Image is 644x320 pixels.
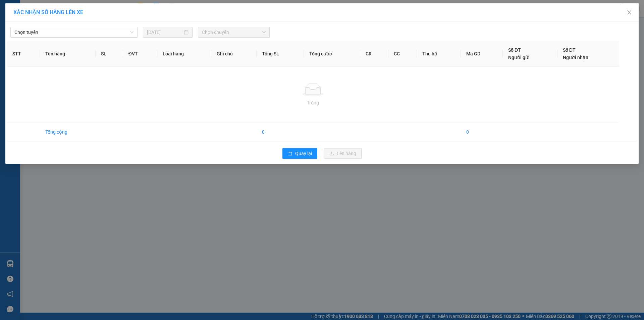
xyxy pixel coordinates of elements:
td: 0 [461,123,503,141]
td: 0 [257,123,304,141]
input: 14/08/2025 [147,29,182,36]
th: STT [7,41,40,67]
span: Người nhận [563,55,588,60]
button: Close [620,3,639,22]
th: Tổng cước [304,41,360,67]
th: ĐVT [123,41,157,67]
span: Người gửi [508,55,530,60]
th: CR [360,41,389,67]
td: Tổng cộng [40,123,96,141]
th: Loại hàng [157,41,211,67]
span: XÁC NHẬN SỐ HÀNG LÊN XE [13,9,83,15]
span: Chọn tuyến [14,27,133,37]
th: CC [388,41,417,67]
th: Tổng SL [257,41,304,67]
th: Tên hàng [40,41,96,67]
span: rollback [288,151,292,156]
button: rollbackQuay lại [282,148,317,159]
span: Số ĐT [508,47,521,53]
div: Trống [12,99,613,106]
th: Mã GD [461,41,503,67]
th: Thu hộ [417,41,461,67]
button: uploadLên hàng [324,148,362,159]
span: close [627,10,632,15]
span: Quay lại [295,150,312,157]
span: Chọn chuyến [202,27,266,37]
span: Số ĐT [563,47,576,53]
th: SL [96,41,123,67]
th: Ghi chú [211,41,257,67]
